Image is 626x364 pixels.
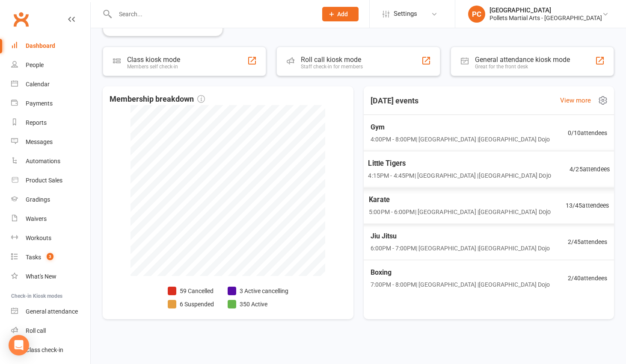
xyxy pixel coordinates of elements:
[168,299,214,309] li: 6 Suspended
[127,56,180,64] div: Class kiosk mode
[369,194,551,205] span: Karate
[11,56,90,75] a: People
[394,4,417,23] span: Settings
[11,75,90,94] a: Calendar
[565,201,608,211] span: 13 / 45 attendees
[11,229,90,248] a: Workouts
[11,152,90,171] a: Automations
[468,6,485,23] div: PC
[26,346,63,353] div: Class check-in
[337,11,348,18] span: Add
[369,207,551,217] span: 5:00PM - 6:00PM | [GEOGRAPHIC_DATA] | [GEOGRAPHIC_DATA] Dojo
[490,6,602,14] div: [GEOGRAPHIC_DATA]
[113,8,311,20] input: Search...
[570,164,610,174] span: 4 / 25 attendees
[228,286,288,296] li: 3 Active cancelling
[26,138,53,145] div: Messages
[11,190,90,209] a: Gradings
[26,308,78,315] div: General attendance
[26,62,44,68] div: People
[568,128,607,138] span: 0 / 10 attendees
[11,267,90,286] a: What's New
[26,254,41,261] div: Tasks
[228,299,288,309] li: 350 Active
[11,94,90,113] a: Payments
[371,267,550,278] span: Boxing
[371,135,550,144] span: 4:00PM - 8:00PM | [GEOGRAPHIC_DATA] | [GEOGRAPHIC_DATA] Dojo
[368,158,551,169] span: Little Tigers
[368,171,551,181] span: 4:15PM - 4:45PM | [GEOGRAPHIC_DATA] | [GEOGRAPHIC_DATA] Dojo
[26,215,47,222] div: Waivers
[322,7,359,21] button: Add
[26,235,51,241] div: Workouts
[371,231,550,242] span: Jiu Jitsu
[11,171,90,190] a: Product Sales
[11,341,90,360] a: Class kiosk mode
[568,237,607,247] span: 2 / 45 attendees
[10,9,32,30] a: Clubworx
[26,158,60,164] div: Automations
[11,36,90,56] a: Dashboard
[490,14,602,22] div: Pollets Martial Arts - [GEOGRAPHIC_DATA]
[11,321,90,341] a: Roll call
[26,273,56,280] div: What's New
[371,244,550,253] span: 6:00PM - 7:00PM | [GEOGRAPHIC_DATA] | [GEOGRAPHIC_DATA] Dojo
[364,93,425,109] h3: [DATE] events
[26,177,62,184] div: Product Sales
[371,280,550,289] span: 7:00PM - 8:00PM | [GEOGRAPHIC_DATA] | [GEOGRAPHIC_DATA] Dojo
[11,132,90,152] a: Messages
[11,248,90,267] a: Tasks 3
[371,122,550,133] span: Gym
[47,253,53,260] span: 3
[26,327,46,334] div: Roll call
[26,81,50,88] div: Calendar
[168,286,214,296] li: 59 Cancelled
[11,113,90,132] a: Reports
[26,42,55,49] div: Dashboard
[26,100,53,107] div: Payments
[9,335,29,355] div: Open Intercom Messenger
[475,56,570,64] div: General attendance kiosk mode
[26,119,47,126] div: Reports
[560,95,591,106] a: View more
[301,64,363,70] div: Staff check-in for members
[475,64,570,70] div: Great for the front desk
[568,273,607,283] span: 2 / 40 attendees
[301,56,363,64] div: Roll call kiosk mode
[127,64,180,70] div: Members self check-in
[110,93,205,106] span: Membership breakdown
[11,209,90,229] a: Waivers
[11,302,90,321] a: General attendance kiosk mode
[26,196,50,203] div: Gradings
